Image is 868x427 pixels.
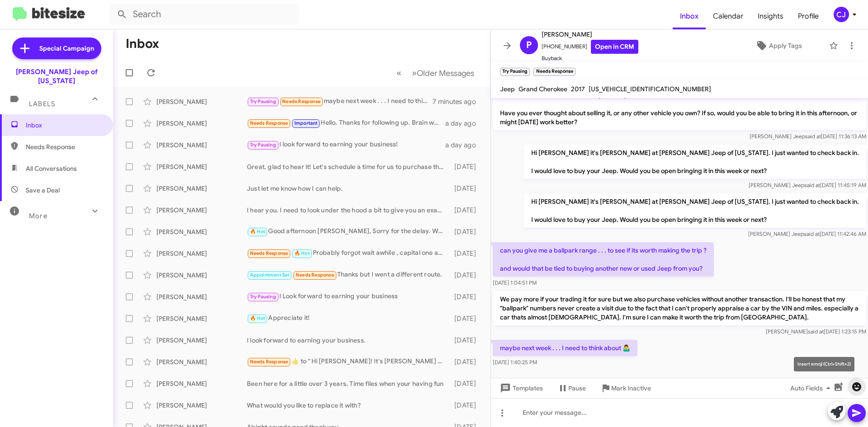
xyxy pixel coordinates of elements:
[250,142,276,148] span: Try Pausing
[568,380,586,396] span: Pause
[12,38,101,59] a: Special Campaign
[412,67,417,79] span: »
[450,206,483,215] div: [DATE]
[593,380,658,396] button: Mark Inactive
[156,184,247,193] div: [PERSON_NAME]
[450,314,483,323] div: [DATE]
[247,379,450,388] div: Been here for a little over 3 years. Time flies when your having fun
[750,3,791,29] a: Insights
[156,249,247,258] div: [PERSON_NAME]
[493,291,866,325] p: We pay more if your trading it for sure but we also purchase vehicles without another transaction...
[542,54,638,63] span: Buyback
[542,29,638,40] span: [PERSON_NAME]
[391,64,407,82] button: Previous
[766,328,866,335] span: [PERSON_NAME] [DATE] 1:23:15 PM
[247,118,445,128] div: Hello. Thanks for following up. Brain was great! It came down to the price. We were willing to do...
[450,227,483,236] div: [DATE]
[791,3,826,29] span: Profile
[834,7,849,22] div: CJ
[491,380,550,396] button: Templates
[247,291,450,302] div: I Look forward to earning your business
[247,401,450,410] div: What would you like to replace it with?
[748,230,866,237] span: [PERSON_NAME] Jeep [DATE] 11:42:46 AM
[749,182,866,188] span: [PERSON_NAME] Jeep [DATE] 11:45:19 AM
[589,85,711,93] span: [US_VEHICLE_IDENTIFICATION_NUMBER]
[250,229,265,235] span: 🔥 Hot
[156,206,247,215] div: [PERSON_NAME]
[156,271,247,280] div: [PERSON_NAME]
[450,379,483,388] div: [DATE]
[250,99,276,104] span: Try Pausing
[493,359,537,366] span: [DATE] 1:40:25 PM
[804,182,820,188] span: said at
[29,100,55,108] span: Labels
[294,120,318,126] span: Important
[247,162,450,171] div: Great, glad to hear it! Let's schedule a time for us to purchase the vehicle. [DATE], can you com...
[156,227,247,236] div: [PERSON_NAME]
[524,193,866,228] p: Hi [PERSON_NAME] it's [PERSON_NAME] at [PERSON_NAME] Jeep of [US_STATE]. I just wanted to check b...
[804,230,820,237] span: said at
[250,272,290,278] span: Appointment Set
[706,3,750,29] a: Calendar
[250,315,265,321] span: 🔥 Hot
[296,272,334,278] span: Needs Response
[493,340,637,356] p: maybe next week . . . I need to think about 🤷‍♂️
[498,380,543,396] span: Templates
[156,314,247,323] div: [PERSON_NAME]
[808,328,824,335] span: said at
[493,279,537,286] span: [DATE] 1:04:51 PM
[673,3,706,29] span: Inbox
[250,120,288,126] span: Needs Response
[247,184,450,193] div: Just let me know how I can help.
[450,184,483,193] div: [DATE]
[156,357,247,366] div: [PERSON_NAME]
[611,380,651,396] span: Mark Inactive
[109,4,299,25] input: Search
[500,85,515,93] span: Jeep
[445,119,483,128] div: a day ago
[247,313,450,324] div: Appreciate it!
[247,336,450,345] div: I look forward to earning your business.
[250,294,276,300] span: Try Pausing
[406,64,480,82] button: Next
[750,133,866,140] span: [PERSON_NAME] Jeep [DATE] 11:36:13 AM
[156,336,247,345] div: [PERSON_NAME]
[445,141,483,150] div: a day ago
[26,121,103,130] span: Inbox
[571,85,585,93] span: 2017
[247,357,450,367] div: ​👍​ to “ Hi [PERSON_NAME]! It's [PERSON_NAME] at [PERSON_NAME] Jeep of [US_STATE]. Saw you've bee...
[493,242,714,277] p: can you give me a ballpark range . . . to see if its worth making the trip ? and would that be ti...
[450,292,483,301] div: [DATE]
[433,97,483,106] div: 7 minutes ago
[250,250,288,256] span: Needs Response
[493,78,866,130] p: Hi [PERSON_NAME] it's [PERSON_NAME] at [PERSON_NAME] Jeep of [US_STATE]. Thanks again for being o...
[26,186,60,195] span: Save a Deal
[392,64,480,82] nav: Page navigation example
[294,250,310,256] span: 🔥 Hot
[450,249,483,258] div: [DATE]
[450,162,483,171] div: [DATE]
[126,37,159,51] h1: Inbox
[247,96,433,107] div: maybe next week . . . I need to think about 🤷‍♂️
[247,270,450,280] div: Thanks but I went a different route.
[39,44,94,53] span: Special Campaign
[247,248,450,258] div: Probably forgot wait awhile , capital one auto financing fell through
[396,67,401,79] span: «
[783,380,841,396] button: Auto Fields
[550,380,593,396] button: Pause
[156,119,247,128] div: [PERSON_NAME]
[826,7,858,22] button: CJ
[282,99,321,104] span: Needs Response
[156,162,247,171] div: [PERSON_NAME]
[156,97,247,106] div: [PERSON_NAME]
[450,336,483,345] div: [DATE]
[26,164,77,173] span: All Conversations
[247,140,445,150] div: I look forward to earning your business!
[519,85,567,93] span: Grand Cherokee
[156,379,247,388] div: [PERSON_NAME]
[156,401,247,410] div: [PERSON_NAME]
[156,141,247,150] div: [PERSON_NAME]
[526,38,532,52] span: P
[533,68,575,76] small: Needs Response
